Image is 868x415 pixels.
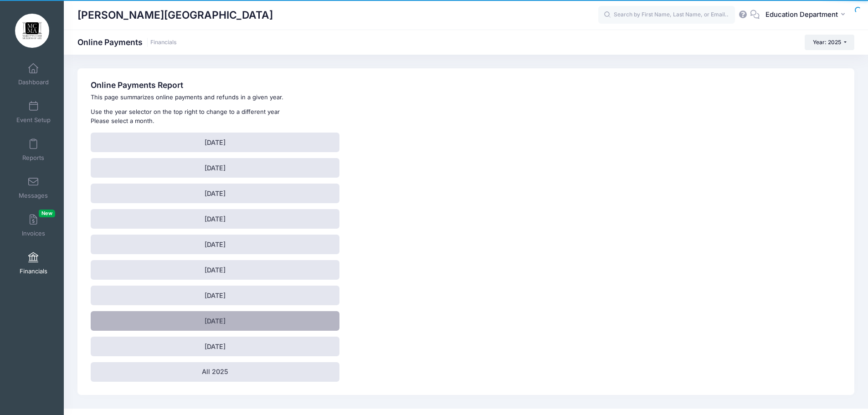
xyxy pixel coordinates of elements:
button: Year: 2025 [805,35,854,50]
span: Education Department [765,10,838,20]
a: [DATE] [91,209,339,229]
span: Year: 2025 [813,39,841,46]
span: Dashboard [18,78,49,86]
a: [DATE] [91,184,339,203]
span: Invoices [22,230,45,237]
span: Reports [22,154,44,162]
img: Marietta Cobb Museum of Art [15,14,49,48]
a: [DATE] [91,311,339,331]
span: Financials [20,267,47,275]
h1: Online Payments [77,37,177,47]
p: Use the year selector on the top right to change to a different year Please select a month. [91,108,588,125]
a: [DATE] [91,133,339,152]
a: InvoicesNew [12,210,55,241]
a: Financials [150,39,177,46]
button: Education Department [760,5,854,26]
input: Search by First Name, Last Name, or Email... [598,6,735,24]
span: Event Setup [16,116,51,124]
span: Messages [19,192,48,200]
a: [DATE] [91,286,339,305]
p: This page summarizes online payments and refunds in a given year. [91,93,588,102]
a: [DATE] [91,158,339,178]
a: [DATE] [91,260,339,280]
a: Event Setup [12,96,55,128]
a: [DATE] [91,235,339,254]
a: Financials [12,247,55,279]
a: [DATE] [91,337,339,356]
a: All 2025 [91,362,339,382]
span: New [39,210,55,217]
a: Dashboard [12,58,55,90]
a: Reports [12,134,55,166]
h1: [PERSON_NAME][GEOGRAPHIC_DATA] [77,5,273,26]
a: Messages [12,172,55,204]
h3: Online Payments Report [91,80,588,90]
